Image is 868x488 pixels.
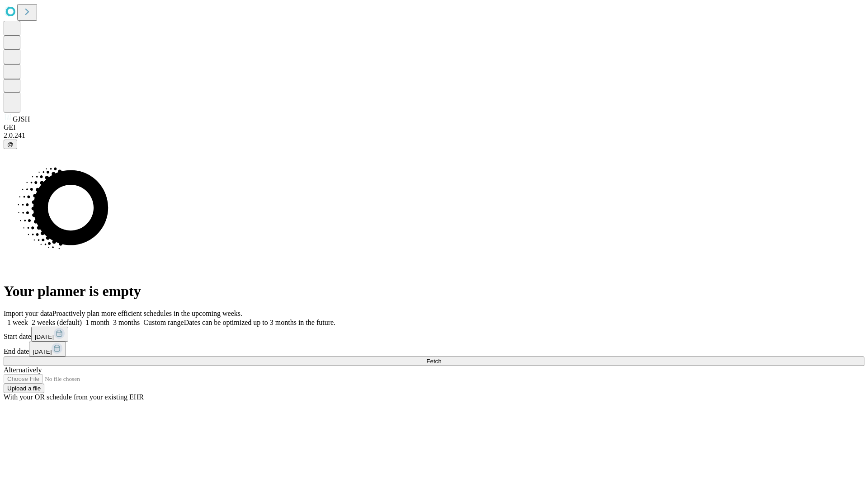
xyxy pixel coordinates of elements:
span: [DATE] [35,333,54,340]
span: Dates can be optimized up to 3 months in the future. [184,319,335,326]
button: [DATE] [29,342,66,357]
span: Alternatively [4,366,42,374]
span: With your OR schedule from your existing EHR [4,393,144,401]
span: Custom range [143,319,184,326]
div: 2.0.241 [4,131,864,140]
span: 1 month [85,319,109,326]
span: 2 weeks (default) [32,319,82,326]
span: @ [7,141,14,148]
span: GJSH [13,115,30,123]
span: 3 months [113,319,140,326]
button: [DATE] [31,327,68,342]
span: Fetch [426,358,441,365]
span: 1 week [7,319,28,326]
h1: Your planner is empty [4,283,864,300]
span: [DATE] [33,348,52,355]
div: End date [4,342,864,357]
div: GEI [4,123,864,131]
span: Import your data [4,310,52,317]
button: Fetch [4,357,864,366]
button: @ [4,140,17,149]
button: Upload a file [4,384,44,393]
span: Proactively plan more efficient schedules in the upcoming weeks. [52,310,242,317]
div: Start date [4,327,864,342]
